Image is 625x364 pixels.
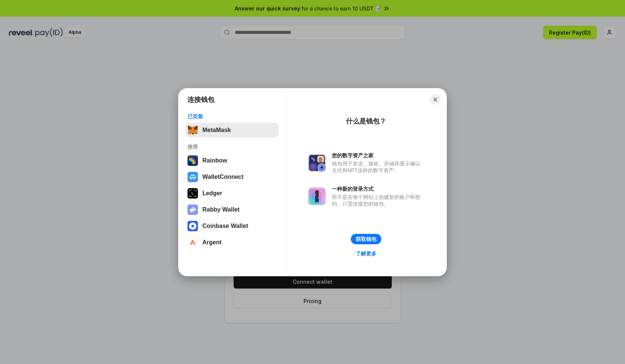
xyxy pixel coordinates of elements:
[332,152,424,159] div: 您的数字资产之家
[202,223,248,229] div: Coinbase Wallet
[351,234,381,244] button: 获取钱包
[332,160,424,174] div: 钱包用于发送、接收、存储和显示像以太坊和NFT这样的数字资产。
[187,155,198,166] img: svg+xml,%3Csvg%20width%3D%22120%22%20height%3D%22120%22%20viewBox%3D%220%200%20120%20120%22%20fil...
[202,206,240,213] div: Rabby Wallet
[346,117,386,126] div: 什么是钱包？
[187,204,198,215] img: svg+xml,%3Csvg%20xmlns%3D%22http%3A%2F%2Fwww.w3.org%2F2000%2Fsvg%22%20fill%3D%22none%22%20viewBox...
[185,219,279,233] button: Coinbase Wallet
[356,236,376,242] div: 获取钱包
[187,237,198,248] img: svg+xml,%3Csvg%20width%3D%2228%22%20height%3D%2228%22%20viewBox%3D%220%200%2028%2028%22%20fill%3D...
[185,153,279,168] button: Rainbow
[185,123,279,138] button: MetaMask
[187,221,198,231] img: svg+xml,%3Csvg%20width%3D%2228%22%20height%3D%2228%22%20viewBox%3D%220%200%2028%2028%22%20fill%3D...
[202,127,231,133] div: MetaMask
[187,144,276,150] div: 推荐
[185,186,279,201] button: Ledger
[202,239,222,246] div: Argent
[187,172,198,182] img: svg+xml,%3Csvg%20width%3D%2228%22%20height%3D%2228%22%20viewBox%3D%220%200%2028%2028%22%20fill%3D...
[187,125,198,135] img: svg+xml,%3Csvg%20fill%3D%22none%22%20height%3D%2233%22%20viewBox%3D%220%200%2035%2033%22%20width%...
[308,154,326,172] img: svg+xml,%3Csvg%20xmlns%3D%22http%3A%2F%2Fwww.w3.org%2F2000%2Fsvg%22%20fill%3D%22none%22%20viewBox...
[202,190,222,197] div: Ledger
[308,187,326,205] img: svg+xml,%3Csvg%20xmlns%3D%22http%3A%2F%2Fwww.w3.org%2F2000%2Fsvg%22%20fill%3D%22none%22%20viewBox...
[187,113,276,120] div: 已安装
[202,174,244,180] div: WalletConnect
[185,235,279,250] button: Argent
[187,95,214,104] h1: 连接钱包
[185,202,279,217] button: Rabby Wallet
[332,186,424,192] div: 一种新的登录方式
[202,157,227,164] div: Rainbow
[187,188,198,199] img: svg+xml,%3Csvg%20xmlns%3D%22http%3A%2F%2Fwww.w3.org%2F2000%2Fsvg%22%20width%3D%2228%22%20height%3...
[351,249,381,258] a: 了解更多
[430,94,440,105] button: Close
[356,250,376,257] div: 了解更多
[332,194,424,207] div: 而不是在每个网站上创建新的账户和密码，只需连接您的钱包。
[185,170,279,184] button: WalletConnect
